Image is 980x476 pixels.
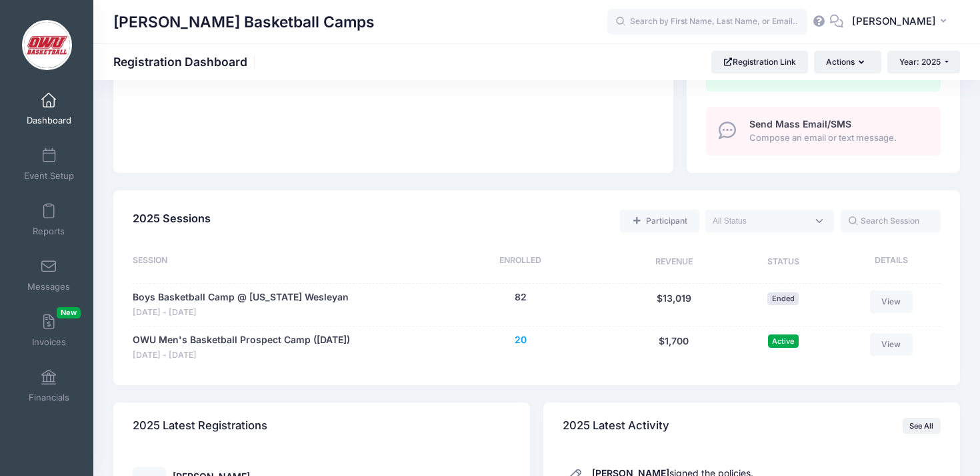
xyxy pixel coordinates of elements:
span: Send Mass Email/SMS [749,118,851,130]
button: 82 [515,290,527,304]
a: Boys Basketball Camp @ [US_STATE] Wesleyan [133,290,349,304]
div: Status [731,254,835,270]
h4: 2025 Latest Registrations [133,407,267,445]
span: Ended [767,292,799,305]
input: Search Session [841,210,941,232]
div: $1,700 [617,333,731,362]
a: Send Mass Email/SMS Compose an email or text message. [706,107,941,156]
span: Reports [33,226,65,237]
img: David Vogel Basketball Camps [22,20,72,70]
h1: Registration Dashboard [113,55,259,69]
a: Event Setup [17,141,81,188]
a: See All [903,418,941,434]
button: 20 [515,333,527,347]
input: Search by First Name, Last Name, or Email... [607,9,807,35]
textarea: Search [713,215,807,227]
span: 2025 Sessions [133,212,211,225]
span: [DATE] - [DATE] [133,349,350,362]
a: Registration Link [711,51,808,73]
h1: [PERSON_NAME] Basketball Camps [113,7,375,37]
span: New [57,307,81,318]
button: Year: 2025 [887,51,960,73]
span: [PERSON_NAME] [852,14,936,29]
a: Messages [17,252,81,298]
a: Dashboard [17,85,81,132]
span: Financials [29,392,69,403]
a: Add a new manual registration [620,210,699,232]
span: Year: 2025 [899,57,941,67]
a: View [870,333,913,356]
div: Details [835,254,940,270]
a: InvoicesNew [17,307,81,354]
div: $13,019 [617,290,731,319]
span: Active [768,334,799,347]
span: Invoices [32,336,66,348]
h4: 2025 Latest Activity [563,407,669,445]
button: Actions [814,51,881,73]
span: Dashboard [27,115,71,126]
button: [PERSON_NAME] [843,7,960,37]
a: Reports [17,196,81,243]
span: Compose an email or text message. [749,132,925,145]
span: Event Setup [24,170,74,182]
span: Messages [27,281,70,292]
a: OWU Men's Basketball Prospect Camp ([DATE]) [133,333,350,347]
div: Session [133,254,423,270]
span: [DATE] - [DATE] [133,306,349,319]
div: Enrolled [423,254,617,270]
a: Financials [17,363,81,409]
div: Revenue [617,254,731,270]
a: View [870,290,913,313]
